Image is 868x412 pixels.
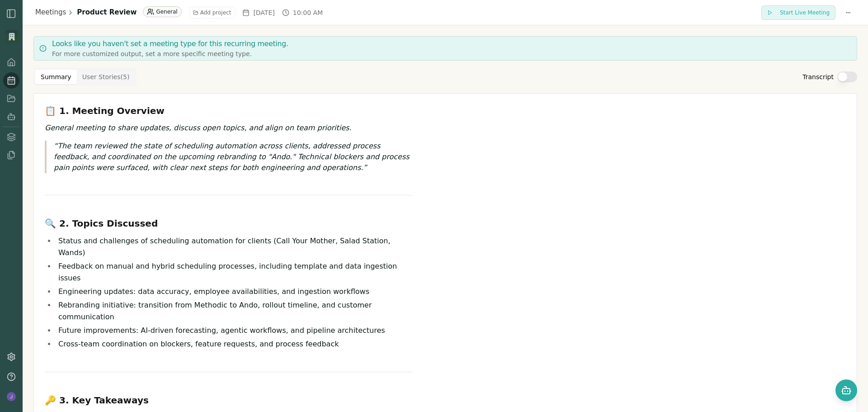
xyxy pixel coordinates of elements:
li: Rebranding initiative: transition from Methodic to Ando, rollout timeline, and customer communica... [56,299,413,323]
li: Future improvements: AI-driven forecasting, agentic workflows, and pipeline architectures [56,325,413,336]
button: User Stories ( 5 ) [77,70,135,84]
li: Feedback on manual and hybrid scheduling processes, including template and data ingestion issues [56,260,413,284]
button: Help [3,369,19,385]
img: sidebar [6,8,17,19]
button: Open chat [835,379,857,401]
label: Transcript [802,72,834,81]
span: 10:00 AM [293,8,323,17]
button: Start Live Meeting [761,5,835,20]
h3: 📋 1. Meeting Overview [45,104,413,117]
em: General meeting to share updates, discuss open topics, and align on team priorities. [45,123,351,132]
li: Cross-team coordination on blockers, feature requests, and process feedback [56,338,413,350]
div: General [143,6,181,17]
p: For more customized output, set a more specific meeting type. [52,49,288,58]
h3: 🔍 2. Topics Discussed [45,217,413,230]
span: Add project [200,9,231,16]
a: Meetings [35,7,66,18]
img: Organization logo [5,30,19,43]
h1: Product Review [77,7,137,18]
span: Start Live Meeting [780,9,830,16]
button: Open Sidebar [6,8,17,19]
li: Engineering updates: data accuracy, employee availabilities, and ingestion workflows [56,286,413,298]
button: Add project [189,7,236,19]
img: profile [7,392,16,401]
button: Summary [35,70,77,84]
p: The team reviewed the state of scheduling automation across clients, addressed process feedback, ... [54,141,413,173]
span: [DATE] [253,8,274,17]
h3: 🔑 3. Key Takeaways [45,394,413,407]
p: Looks like you haven't set a meeting type for this recurring meeting. [52,38,288,49]
li: Status and challenges of scheduling automation for clients (Call Your Mother, Salad Station, Wands) [56,235,413,259]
